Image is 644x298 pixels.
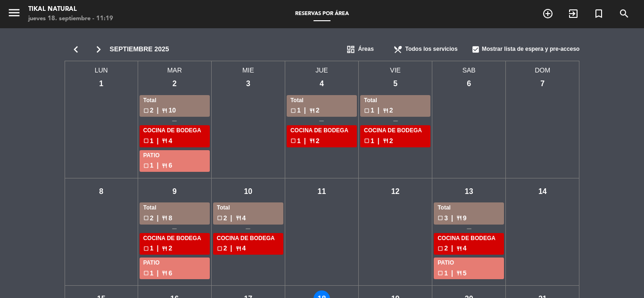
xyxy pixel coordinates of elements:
[212,61,285,76] span: MIE
[143,234,206,243] div: COCINA DE BODEGA
[461,183,477,200] div: 13
[162,270,167,276] span: restaurant
[346,45,355,54] span: dashboard
[304,136,306,146] span: |
[162,108,167,113] span: restaurant
[93,183,109,200] div: 8
[383,108,388,113] span: restaurant
[358,45,373,54] span: Áreas
[438,203,500,213] div: Total
[157,213,159,224] span: |
[157,160,159,171] span: |
[290,138,296,144] span: check_box_outline_blank
[143,96,206,105] div: Total
[240,76,256,92] div: 3
[65,43,87,56] i: chevron_left
[65,61,138,76] span: LUN
[364,136,427,146] div: 1 2
[534,183,551,200] div: 14
[438,258,500,268] div: PATIO
[157,105,159,116] span: |
[217,246,223,251] span: check_box_outline_blank
[438,246,443,251] span: check_box_outline_blank
[143,268,206,279] div: 1 6
[157,268,159,279] span: |
[364,138,370,144] span: check_box_outline_blank
[290,108,296,113] span: check_box_outline_blank
[162,163,167,169] span: restaurant
[93,76,109,92] div: 1
[438,243,500,254] div: 2 4
[534,76,551,92] div: 7
[432,61,506,76] span: SAB
[143,270,149,276] span: check_box_outline_blank
[290,126,353,136] div: COCINA DE BODEGA
[364,108,370,113] span: check_box_outline_blank
[364,96,427,105] div: Total
[438,213,500,224] div: 3 9
[143,258,206,268] div: PATIO
[471,45,480,54] span: check_box
[217,213,280,224] div: 2 4
[542,8,553,19] i: add_circle_outline
[28,5,113,14] div: Tikal Natural
[387,76,404,92] div: 5
[87,43,110,56] i: chevron_right
[28,14,113,24] div: jueves 18. septiembre - 11:19
[236,246,241,251] span: restaurant
[143,215,149,221] span: check_box_outline_blank
[451,243,453,254] span: |
[309,138,315,144] span: restaurant
[143,203,206,213] div: Total
[314,183,330,200] div: 11
[314,76,330,92] div: 4
[143,105,206,116] div: 2 10
[438,270,443,276] span: check_box_outline_blank
[290,11,354,16] span: Reservas por área
[143,213,206,224] div: 2 8
[231,243,232,254] span: |
[304,105,306,116] span: |
[143,151,206,161] div: PATIO
[138,61,212,76] span: MAR
[110,44,169,55] span: septiembre 2025
[143,138,149,144] span: check_box_outline_blank
[387,183,404,200] div: 12
[438,234,500,243] div: COCINA DE BODEGA
[378,105,380,116] span: |
[143,108,149,113] span: check_box_outline_blank
[157,136,159,146] span: |
[143,126,206,136] div: COCINA DE BODEGA
[217,203,280,213] div: Total
[359,61,432,76] span: VIE
[217,234,280,243] div: COCINA DE BODEGA
[451,213,453,224] span: |
[143,246,149,251] span: check_box_outline_blank
[393,45,403,54] span: restaurant_menu
[309,108,315,113] span: restaurant
[7,6,21,23] button: menu
[143,136,206,146] div: 1 4
[364,105,427,116] div: 1 2
[456,215,462,221] span: restaurant
[240,183,256,200] div: 10
[143,163,149,169] span: check_box_outline_blank
[461,76,477,92] div: 6
[593,8,604,19] i: turned_in_not
[285,61,359,76] span: JUE
[166,183,183,200] div: 9
[143,243,206,254] div: 1 2
[162,215,167,221] span: restaurant
[364,126,427,136] div: COCINA DE BODEGA
[456,270,462,276] span: restaurant
[456,246,462,251] span: restaurant
[438,215,443,221] span: check_box_outline_blank
[162,138,167,144] span: restaurant
[471,40,579,59] div: Mostrar lista de espera y pre-acceso
[506,61,579,76] span: DOM
[143,160,206,171] div: 1 6
[378,136,380,146] span: |
[231,213,232,224] span: |
[290,105,353,116] div: 1 2
[166,76,183,92] div: 2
